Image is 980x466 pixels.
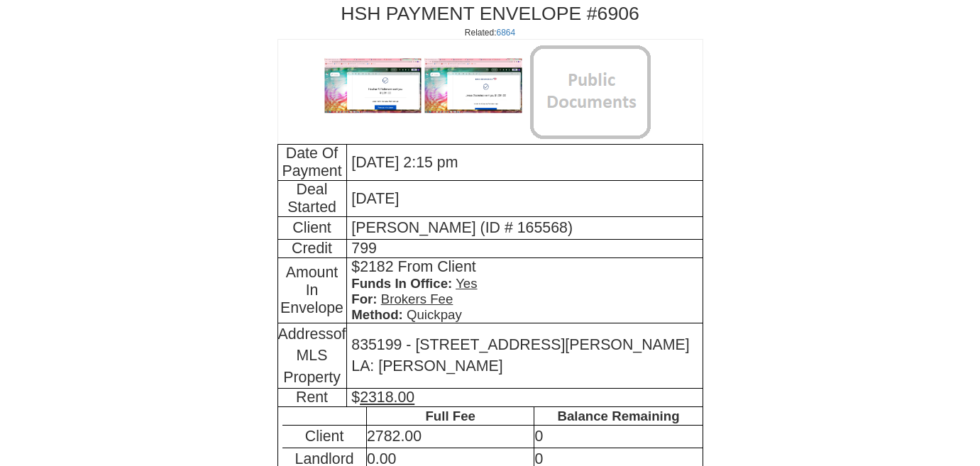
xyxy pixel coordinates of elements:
span: $ [351,389,414,406]
span: Client [292,219,331,236]
span: Funds In Office: [351,276,452,291]
u: Yes [456,276,477,291]
span: Credit [292,240,332,257]
u: Brokers Fee [381,292,453,306]
td: of MLS Property [277,323,346,388]
span: Method: [351,307,403,322]
span: For: [351,292,377,306]
u: 2318.00 [360,389,414,406]
span: Date Of Payment [282,145,341,179]
td: 835199 - [STREET_ADDRESS][PERSON_NAME] LA: [PERSON_NAME] [346,323,703,388]
span: $ [351,258,360,275]
img: publicDocs2.png [524,40,658,143]
span: Rent [296,389,328,406]
div: Related: [277,27,703,39]
span: Balance Remaining [557,409,679,423]
span: [DATE] 2:15 pm [351,154,458,171]
img: uid(227)-5aeef156-6a56-8cfa-7a04-f1260be551a8.jpg [423,57,524,128]
span: Deal Started [287,181,336,216]
span: Address [278,326,334,343]
td: 0 [534,426,703,448]
td: Client [282,426,366,448]
span: Quickpay [407,307,462,322]
span: 2182 From Client [360,258,476,275]
img: uid(227)-8ae3ce85-5316-18fd-28fd-7ca47d843b96.jpg [323,57,424,128]
td: [PERSON_NAME] (ID # 165568) [346,217,703,239]
span: [DATE] [351,190,399,207]
span: 799 [351,240,377,257]
a: 6864 [497,28,516,38]
span: Full Fee [425,409,475,423]
span: Amount In Envelope [280,264,343,316]
td: 2782.00 [366,426,534,448]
